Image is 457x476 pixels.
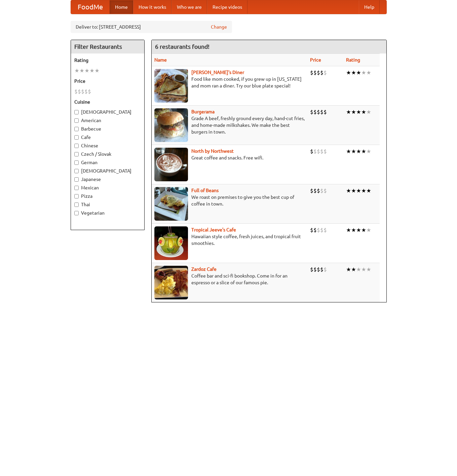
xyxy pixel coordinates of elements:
[346,69,351,76] li: ★
[74,99,141,105] h5: Cuisine
[323,69,327,76] li: $
[81,88,84,95] li: $
[89,67,94,74] li: ★
[71,0,110,14] a: FoodMe
[320,187,323,194] li: $
[74,169,79,173] input: [DEMOGRAPHIC_DATA]
[310,266,313,273] li: $
[154,57,167,63] a: Name
[346,108,351,116] li: ★
[356,266,361,273] li: ★
[191,227,236,232] a: Tropical Jeeve's Cafe
[74,159,141,166] label: German
[74,110,79,114] input: [DEMOGRAPHIC_DATA]
[154,266,188,299] img: zardoz.jpg
[317,108,320,116] li: $
[351,108,356,116] li: ★
[320,69,323,76] li: $
[74,135,79,140] input: Cafe
[78,88,81,95] li: $
[346,266,351,273] li: ★
[154,115,305,135] p: Grade A beef, freshly ground every day, hand-cut fries, and home-made milkshakes. We make the bes...
[154,108,188,142] img: burgerama.jpg
[74,88,78,95] li: $
[110,0,133,14] a: Home
[74,210,141,216] label: Vegetarian
[74,134,141,141] label: Cafe
[74,177,79,182] input: Japanese
[320,226,323,234] li: $
[313,108,317,116] li: $
[313,69,317,76] li: $
[154,76,305,89] p: Food like mom cooked, if you grew up in [US_STATE] and mom ran a diner. Try our blue plate special!
[310,148,313,155] li: $
[74,193,141,199] label: Pizza
[356,108,361,116] li: ★
[74,184,141,191] label: Mexican
[317,69,320,76] li: $
[356,148,361,155] li: ★
[84,88,88,95] li: $
[346,57,360,63] a: Rating
[359,0,380,14] a: Help
[74,186,79,190] input: Mexican
[310,187,313,194] li: $
[366,226,371,234] li: ★
[323,108,327,116] li: $
[207,0,247,14] a: Recipe videos
[191,188,219,193] a: Full of Beans
[79,67,84,74] li: ★
[74,144,79,148] input: Chinese
[74,117,141,124] label: American
[317,148,320,155] li: $
[74,211,79,215] input: Vegetarian
[154,69,188,103] img: sallys.jpg
[155,43,210,50] ng-pluralize: 6 restaurants found!
[361,226,366,234] li: ★
[74,142,141,149] label: Chinese
[88,88,91,95] li: $
[361,266,366,273] li: ★
[310,108,313,116] li: $
[361,187,366,194] li: ★
[154,233,305,247] p: Hawaiian style coffee, fresh juices, and tropical fruit smoothies.
[366,148,371,155] li: ★
[74,152,79,156] input: Czech / Slovak
[172,0,207,14] a: Who we are
[74,118,79,123] input: American
[351,148,356,155] li: ★
[191,109,215,114] a: Burgerama
[356,69,361,76] li: ★
[74,168,141,174] label: [DEMOGRAPHIC_DATA]
[366,108,371,116] li: ★
[366,187,371,194] li: ★
[211,24,227,30] a: Change
[154,272,305,286] p: Coffee bar and sci-fi bookshop. Come in for an espresso or a slice of our famous pie.
[317,226,320,234] li: $
[356,187,361,194] li: ★
[74,127,79,131] input: Barbecue
[94,67,100,74] li: ★
[191,70,244,75] a: [PERSON_NAME]'s Diner
[191,148,234,154] b: North by Northwest
[323,148,327,155] li: $
[74,57,141,64] h5: Rating
[154,226,188,260] img: jeeves.jpg
[74,194,79,198] input: Pizza
[191,266,217,272] a: Zardoz Cafe
[133,0,172,14] a: How it works
[351,69,356,76] li: ★
[361,108,366,116] li: ★
[346,187,351,194] li: ★
[313,226,317,234] li: $
[361,148,366,155] li: ★
[71,40,144,53] h4: Filter Restaurants
[154,148,188,181] img: north.jpg
[356,226,361,234] li: ★
[154,194,305,207] p: We roast on premises to give you the best cup of coffee in town.
[351,187,356,194] li: ★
